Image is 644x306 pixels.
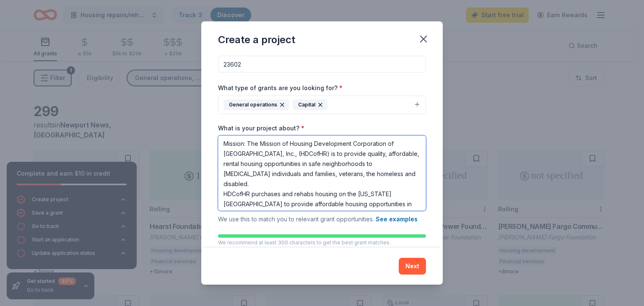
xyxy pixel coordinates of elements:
[218,84,343,92] label: What type of grants are you looking for?
[218,239,426,246] p: We recommend at least 300 characters to get the best grant matches.
[223,99,289,110] div: General operations
[376,214,418,224] button: See examples
[218,96,426,114] button: General operationsCapital
[218,124,304,132] label: What is your project about?
[399,258,426,275] button: Next
[293,99,327,110] div: Capital
[218,56,426,73] input: 12345 (U.S. only)
[218,135,426,211] textarea: Mission: The Mission of Housing Development Corporation of [GEOGRAPHIC_DATA], Inc., (HDCofHR) is ...
[218,33,295,47] div: Create a project
[218,215,418,223] span: We use this to match you to relevant grant opportunities.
